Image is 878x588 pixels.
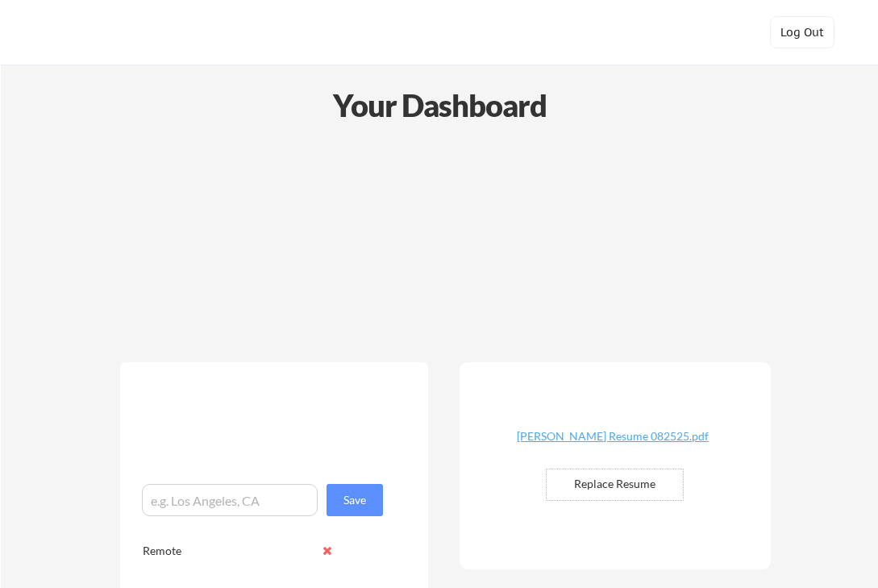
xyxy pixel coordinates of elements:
button: Log Out [770,16,834,48]
div: Your Dashboard [2,82,878,128]
input: e.g. Los Angeles, CA [142,484,318,516]
a: [PERSON_NAME] Resume 082525.pdf [517,431,709,456]
button: Save [327,484,383,516]
div: [PERSON_NAME] Resume 082525.pdf [517,431,709,442]
div: Remote [143,543,313,559]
